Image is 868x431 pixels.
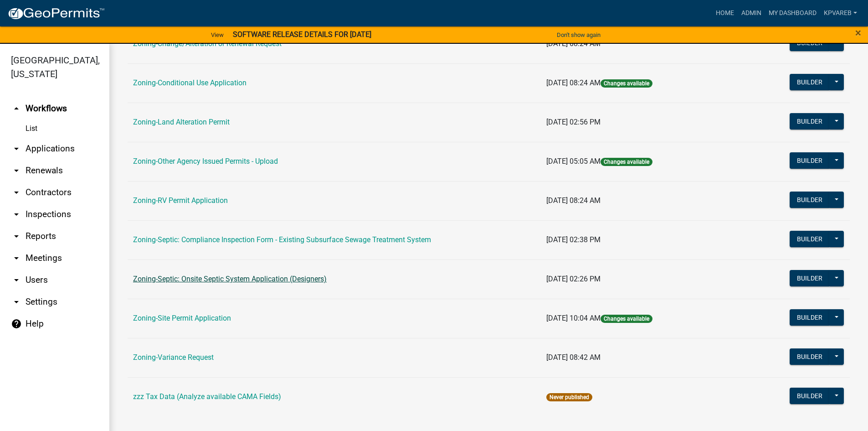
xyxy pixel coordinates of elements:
a: Home [712,5,738,22]
button: Builder [790,270,830,286]
a: Zoning-Other Agency Issued Permits - Upload [133,157,278,166]
i: help [11,318,22,329]
span: Changes available [601,158,652,166]
a: My Dashboard [765,5,820,22]
span: [DATE] 08:24 AM [546,196,601,205]
i: arrow_drop_down [11,165,22,176]
a: Zoning-Site Permit Application [133,314,231,322]
span: Changes available [601,315,652,323]
span: [DATE] 05:05 AM [546,157,601,166]
button: Builder [790,348,830,365]
span: [DATE] 02:26 PM [546,275,601,283]
span: [DATE] 02:38 PM [546,235,601,244]
button: Builder [790,192,830,208]
a: Zoning-Conditional Use Application [133,78,247,87]
a: Zoning-Land Alteration Permit [133,118,230,126]
a: zzz Tax Data (Analyze available CAMA Fields) [133,392,281,401]
button: Builder [790,35,830,51]
a: kpvareb [820,5,861,22]
i: arrow_drop_down [11,187,22,198]
i: arrow_drop_down [11,143,22,154]
button: Builder [790,231,830,247]
a: Zoning-Variance Request [133,353,214,362]
i: arrow_drop_down [11,253,22,264]
i: arrow_drop_down [11,231,22,242]
button: Builder [790,113,830,130]
button: Builder [790,74,830,90]
a: Admin [738,5,765,22]
button: Builder [790,309,830,326]
i: arrow_drop_down [11,275,22,286]
button: Builder [790,388,830,404]
span: [DATE] 08:24 AM [546,78,601,87]
span: [DATE] 10:04 AM [546,314,601,322]
a: Zoning-RV Permit Application [133,196,228,205]
a: Zoning-Septic: Compliance Inspection Form - Existing Subsurface Sewage Treatment System [133,235,431,244]
button: Builder [790,152,830,169]
button: Close [855,27,861,38]
span: [DATE] 02:56 PM [546,118,601,126]
span: Changes available [601,79,652,88]
span: [DATE] 08:42 AM [546,353,601,362]
button: Don't show again [553,27,604,42]
a: View [207,27,227,42]
i: arrow_drop_down [11,296,22,307]
span: × [855,26,861,39]
a: Zoning-Septic: Onsite Septic System Application (Designers) [133,275,327,283]
strong: SOFTWARE RELEASE DETAILS FOR [DATE] [233,30,371,39]
span: Never published [546,393,592,401]
i: arrow_drop_up [11,103,22,114]
i: arrow_drop_down [11,209,22,220]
